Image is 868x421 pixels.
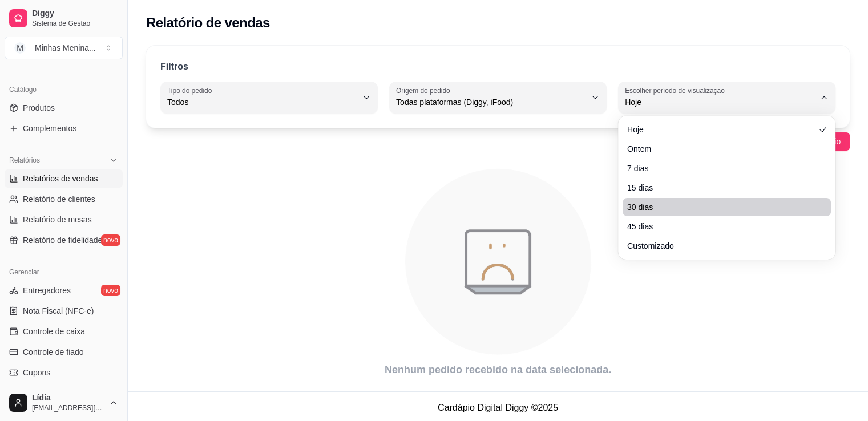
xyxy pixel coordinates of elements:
[625,96,815,108] span: Hoje
[32,9,118,19] span: Diggy
[23,285,71,296] span: Entregadores
[627,201,815,213] span: 30 dias
[146,14,270,32] h2: Relatório de vendas
[23,305,94,317] span: Nota Fiscal (NFC-e)
[23,193,95,205] span: Relatório de clientes
[32,393,104,403] span: Lídia
[23,214,92,225] span: Relatório de mesas
[23,102,55,114] span: Produtos
[32,19,118,28] span: Sistema de Gestão
[14,42,26,54] span: M
[625,86,728,95] label: Escolher período de visualização
[5,263,123,281] div: Gerenciar
[5,37,123,59] button: Select a team
[627,182,815,193] span: 15 dias
[627,240,815,252] span: Customizado
[160,60,188,74] p: Filtros
[35,42,96,54] div: Minhas Menina ...
[167,96,357,108] span: Todos
[396,86,454,95] label: Origem do pedido
[32,403,104,412] span: [EMAIL_ADDRESS][DOMAIN_NAME]
[627,124,815,135] span: Hoje
[23,173,98,184] span: Relatórios de vendas
[627,221,815,232] span: 45 dias
[23,234,102,246] span: Relatório de fidelidade
[167,86,216,95] label: Tipo do pedido
[23,346,84,358] span: Controle de fiado
[627,163,815,174] span: 7 dias
[5,80,123,99] div: Catálogo
[23,326,85,337] span: Controle de caixa
[396,96,586,108] span: Todas plataformas (Diggy, iFood)
[627,143,815,155] span: Ontem
[23,367,50,378] span: Cupons
[146,362,850,378] article: Nenhum pedido recebido na data selecionada.
[146,162,850,362] div: animation
[9,156,40,165] span: Relatórios
[23,123,76,134] span: Complementos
